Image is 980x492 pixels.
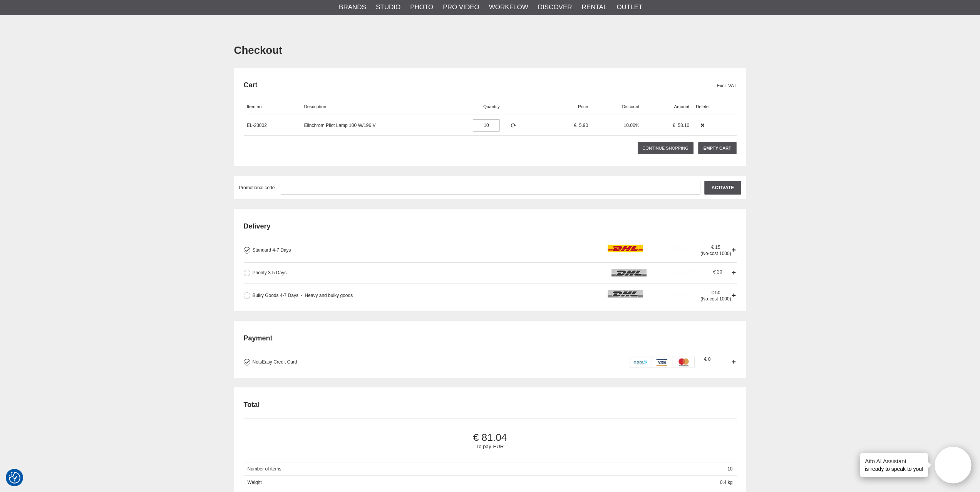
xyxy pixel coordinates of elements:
[611,269,695,277] img: icon_dhl.png
[339,2,366,12] a: Brands
[376,2,400,12] a: Studio
[244,400,260,410] h2: Total
[489,2,528,12] a: Workflow
[9,472,20,484] img: Revisit consent button
[608,290,691,298] img: icon_dhl.png
[253,270,287,275] span: Priority 3-5 Days
[304,123,375,128] a: Elinchrom Pilot Lamp 100 W/196 V
[579,123,588,128] span: 5.90
[716,476,737,489] span: 0.4 kg
[678,123,689,128] span: 53.10
[674,104,689,109] span: Amount
[630,357,694,368] img: DIBS - Payments made easy
[704,181,741,195] input: Activate
[711,245,720,250] span: 15
[616,2,642,12] a: Outlet
[704,357,711,362] span: 0
[717,82,737,89] span: Excl. VAT
[624,123,640,128] span: 10.00%
[493,444,504,449] span: EUR
[247,104,263,109] span: Item no.
[244,476,716,489] span: Weight
[538,2,572,12] a: Discover
[700,296,731,302] span: (No-cost 1000)
[638,142,694,154] a: Continue shopping
[483,104,500,109] span: Quantity
[711,290,720,295] span: 50
[301,293,353,298] span: Heavy and bulky goods
[608,245,691,252] img: icon_dhl.png
[698,142,736,154] a: Empty cart
[244,334,737,343] h2: Payment
[253,293,298,298] span: Bulky Goods 4-7 Days
[724,462,736,476] span: 10
[410,2,433,12] a: Photo
[239,185,275,190] span: Promotional code
[476,444,491,449] span: To pay
[696,104,709,109] span: Delete
[582,2,607,12] a: Rental
[253,247,291,253] span: Standard 4-7 Days
[244,80,717,90] h2: Cart
[443,2,479,12] a: Pro Video
[622,104,639,109] span: Discount
[244,462,724,476] span: Number of items
[256,432,724,444] span: 81.04
[247,123,267,128] a: EL-23002
[253,359,297,365] span: NetsEasy Credit Card
[860,453,928,477] div: is ready to speak to you!
[578,104,588,109] span: Price
[234,43,746,58] h1: Checkout
[700,251,731,256] span: (No-cost 1000)
[713,269,722,275] span: 20
[865,457,923,465] h4: Aifo AI Assistant
[9,471,20,485] button: Consent Preferences
[244,222,737,231] h2: Delivery
[304,104,326,109] span: Description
